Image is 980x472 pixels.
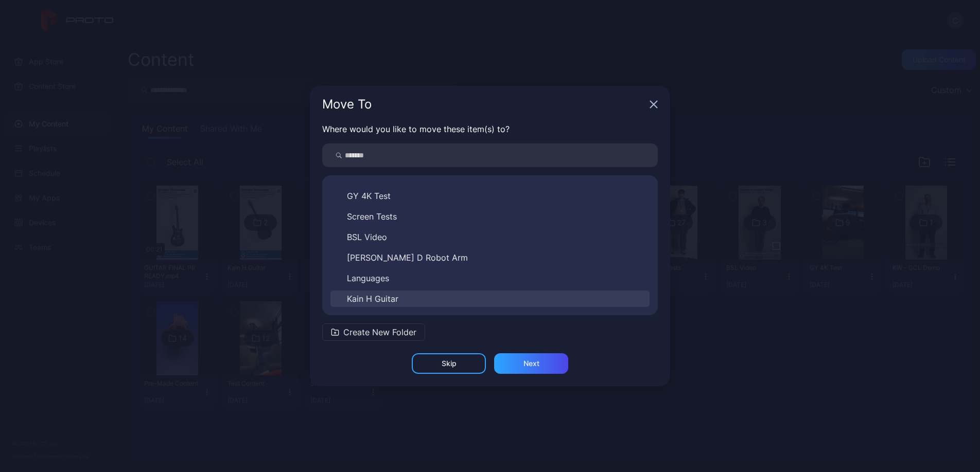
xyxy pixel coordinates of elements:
span: Create New Folder [343,326,416,338]
span: Screen Tests [347,210,397,223]
button: Screen Tests [330,208,650,225]
span: Kain H Guitar [347,293,398,305]
button: Create New Folder [322,323,425,341]
button: Skip [412,353,486,374]
div: Move To [322,98,645,111]
span: GY 4K Test [347,190,391,202]
button: [PERSON_NAME] D Robot Arm [330,249,650,266]
span: BSL Video [347,231,387,243]
span: Languages [347,272,389,284]
div: Skip [442,359,457,368]
button: BSL Video [330,229,650,245]
button: Next [494,353,568,374]
span: [PERSON_NAME] D Robot Arm [347,251,468,264]
p: Where would you like to move these item(s) to? [322,123,658,135]
button: Kain H Guitar [330,291,650,307]
div: Next [523,359,539,368]
button: GY 4K Test [330,188,650,204]
button: Languages [330,270,650,286]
